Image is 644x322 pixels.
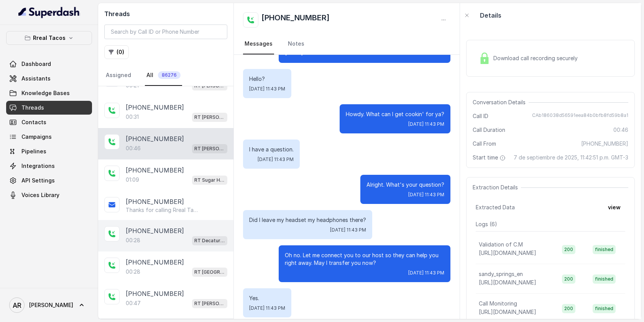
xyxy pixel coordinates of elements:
[6,188,92,202] a: Voices Library
[21,104,44,112] span: Threads
[6,57,92,71] a: Dashboard
[29,301,73,309] span: [PERSON_NAME]
[346,110,444,118] p: Howdy. What can I get cookin' for ya?
[21,118,46,126] span: Contacts
[6,294,92,316] a: [PERSON_NAME]
[476,220,625,228] p: Logs ( 6 )
[6,159,92,173] a: Integrations
[104,25,227,39] input: Search by Call ID or Phone Number
[473,184,521,191] span: Extraction Details
[104,45,129,59] button: (0)
[408,270,444,276] span: [DATE] 11:43 PM
[473,154,507,161] span: Start time
[366,181,444,189] p: Alright. What's your question?
[126,166,184,175] p: [PHONE_NUMBER]
[21,148,46,155] span: Pipelines
[479,53,490,64] img: Lock Icon
[479,279,536,286] span: [URL][DOMAIN_NAME]
[473,99,529,106] span: Conversation Details
[126,134,184,143] p: [PHONE_NUMBER]
[126,103,184,112] p: [PHONE_NUMBER]
[145,65,182,86] a: All86276
[6,101,92,115] a: Threads
[126,268,140,276] p: 00:28
[562,245,575,254] span: 200
[21,89,70,97] span: Knowledge Bases
[479,250,536,256] span: [URL][DOMAIN_NAME]
[6,130,92,144] a: Campaigns
[194,113,225,121] p: RT [PERSON_NAME][GEOGRAPHIC_DATA] / EN
[126,145,141,152] p: 00:46
[194,300,225,307] p: RT [PERSON_NAME][GEOGRAPHIC_DATA] / EN
[249,86,285,92] span: [DATE] 11:43 PM
[194,176,225,184] p: RT Sugar Hill / EN
[194,237,225,245] p: RT Decatur / EN
[21,162,55,170] span: Integrations
[33,33,66,43] p: Rreal Tacos
[126,299,141,307] p: 00:47
[473,140,496,148] span: Call From
[126,197,184,206] p: [PHONE_NUMBER]
[532,112,628,120] span: CAb186038d56591eea84b0bfb8fd59b8a1
[593,245,616,254] span: finished
[249,216,366,224] p: Did I leave my headset my headphones there?
[479,241,523,248] p: Validation of C.M
[330,227,366,233] span: [DATE] 11:43 PM
[473,112,488,120] span: Call ID
[480,11,501,20] p: Details
[243,34,274,54] a: Messages
[126,258,184,267] p: [PHONE_NUMBER]
[6,72,92,85] a: Assistants
[158,71,181,79] span: 86276
[21,133,52,141] span: Campaigns
[603,200,625,214] button: view
[479,309,536,315] span: [URL][DOMAIN_NAME]
[261,12,330,28] h2: [PHONE_NUMBER]
[473,126,505,134] span: Call Duration
[126,289,184,298] p: [PHONE_NUMBER]
[286,34,306,54] a: Notes
[18,6,80,18] img: light.svg
[6,145,92,158] a: Pipelines
[126,176,139,184] p: 01:09
[479,270,523,278] p: sandy_springs_en
[13,301,21,309] text: AR
[6,86,92,100] a: Knowledge Bases
[21,177,55,184] span: API Settings
[21,75,51,82] span: Assistants
[104,65,227,86] nav: Tabs
[514,154,628,161] span: 7 de septiembre de 2025, 11:42:51 p.m. GMT-3
[285,251,444,267] p: Oh no. Let me connect you to our host so they can help you right away. May I transfer you now?
[104,9,227,18] h2: Threads
[593,274,616,284] span: finished
[243,34,450,54] nav: Tabs
[479,300,517,307] p: Call Monitoring
[21,191,59,199] span: Voices Library
[6,174,92,187] a: API Settings
[21,60,51,68] span: Dashboard
[581,140,628,148] span: [PHONE_NUMBER]
[126,226,184,235] p: [PHONE_NUMBER]
[408,121,444,127] span: [DATE] 11:43 PM
[249,146,294,153] p: I have a question.
[562,274,575,284] span: 200
[593,304,616,313] span: finished
[126,113,139,121] p: 00:31
[6,115,92,129] a: Contacts
[104,65,133,86] a: Assigned
[258,156,294,163] span: [DATE] 11:43 PM
[126,237,140,244] p: 00:28
[194,268,225,276] p: RT [GEOGRAPHIC_DATA] / EN
[249,75,285,83] p: Hello?
[476,204,515,211] span: Extracted Data
[249,305,285,311] span: [DATE] 11:43 PM
[408,192,444,198] span: [DATE] 11:43 PM
[613,126,628,134] span: 00:46
[493,54,581,62] span: Download call recording securely
[249,294,285,302] p: Yes.
[194,145,225,153] p: RT [PERSON_NAME][GEOGRAPHIC_DATA] / EN
[562,304,575,313] span: 200
[126,206,199,214] p: Thanks for calling Rreal Tacos! Complete this form for any type of inquiry and a manager will con...
[6,31,92,45] button: Rreal Tacos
